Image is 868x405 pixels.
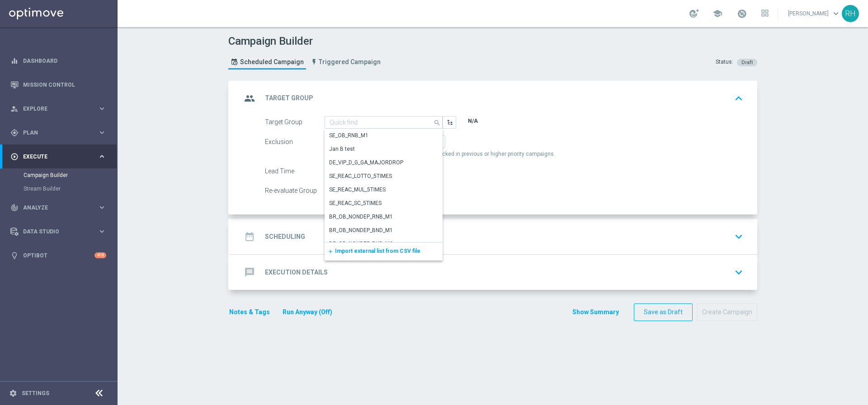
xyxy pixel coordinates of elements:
a: [PERSON_NAME]keyboard_arrow_down [787,7,842,20]
button: gps_fixed Plan keyboard_arrow_right [10,129,107,136]
a: Dashboard [23,49,106,73]
div: Lead Time [265,165,325,177]
div: Mission Control [10,73,106,97]
a: Mission Control [23,73,106,97]
i: group [241,90,258,107]
i: keyboard_arrow_right [98,203,106,212]
input: UK_SPORTSBOOK_EMAIL | Esports bettors [325,116,443,129]
div: date_range Scheduling keyboard_arrow_down [241,228,746,245]
div: Analyze [10,204,98,212]
i: keyboard_arrow_right [98,227,106,236]
button: keyboard_arrow_up [731,90,746,107]
div: SE_REAC_SC_5TIMES [329,199,382,207]
div: Campaign Builder [24,168,117,182]
i: equalizer [10,57,19,65]
button: equalizer Dashboard [10,57,107,65]
div: BR_OB_NONDEP_BND_M1 [329,226,393,234]
div: SE_REAC_LOTTO_5TIMES [329,172,392,180]
a: Scheduled Campaign [228,55,306,70]
i: keyboard_arrow_right [98,128,106,137]
button: Mission Control [10,81,107,88]
div: Press SPACE to select this row. [325,129,435,143]
div: SE_OB_RNB_M1 [329,131,368,140]
colored-tag: Draft [737,58,757,65]
div: Press SPACE to select this row. [325,183,435,197]
i: keyboard_arrow_down [732,265,745,279]
i: play_circle_outline [10,153,19,161]
div: Dashboard [10,49,106,73]
div: +10 [94,252,106,258]
button: track_changes Analyze keyboard_arrow_right [10,204,107,211]
span: Scheduled Campaign [240,58,304,66]
h2: Target Group [265,94,313,102]
div: group Target Group keyboard_arrow_up [241,90,746,107]
div: Execute [10,153,98,161]
button: Run Anyway (Off) [282,307,333,318]
div: BR_OB_NONDEP_RNB_M1 [329,213,393,221]
div: Explore [10,105,98,113]
span: Draft [741,60,753,65]
button: person_search Explore keyboard_arrow_right [10,105,107,112]
i: person_search [10,105,19,113]
div: Press SPACE to select this row. [325,156,435,170]
div: Stream Builder [24,182,117,196]
span: keyboard_arrow_down [831,9,841,19]
i: gps_fixed [10,129,19,137]
div: Press SPACE to select this row. [325,197,435,210]
a: Stream Builder [24,185,94,192]
div: Press SPACE to select this row. [325,170,435,183]
i: date_range [241,228,258,245]
div: Press SPACE to select this row. [325,143,435,156]
div: Target Group [265,116,325,129]
div: Plan [10,129,98,137]
button: play_circle_outline Execute keyboard_arrow_right [10,153,107,160]
a: Optibot [23,243,94,267]
span: Plan [23,130,98,135]
span: Import external list from CSV file [335,248,420,254]
div: DE_VIP_D_G_GA_MAJORDROP [329,158,403,167]
h1: Campaign Builder [228,35,385,48]
i: settings [9,389,17,397]
button: Data Studio keyboard_arrow_right [10,228,107,235]
div: BR_OB_NONDEP_RNB_M2 [329,240,393,248]
div: RH [842,5,859,22]
button: Create Campaign [697,303,757,321]
i: keyboard_arrow_down [732,230,745,243]
div: Re-evaluate Group [265,184,325,197]
i: lightbulb [10,251,19,260]
button: Show Summary [572,307,619,317]
span: Analyze [23,205,98,210]
div: message Execution Details keyboard_arrow_down [241,264,746,281]
span: Execute [23,154,98,159]
div: Press SPACE to select this row. [325,210,435,224]
i: keyboard_arrow_up [732,92,745,105]
i: search [434,117,442,127]
button: Notes & Tags [228,307,271,318]
a: Triggered Campaign [308,55,383,70]
button: keyboard_arrow_down [731,264,746,281]
div: Data Studio [10,228,98,236]
button: Save as Draft [634,303,693,321]
h2: Execution Details [265,268,328,277]
a: Settings [22,391,49,396]
i: add [325,248,334,255]
button: add Import external list from CSV file [325,242,338,261]
i: track_changes [10,204,19,212]
div: Press SPACE to select this row. [325,224,435,237]
h2: Scheduling [265,233,305,241]
i: message [241,264,258,280]
a: Campaign Builder [24,172,94,179]
div: SE_REAC_MUL_5TIMES [329,186,386,194]
div: lightbulb Optibot +10 [10,252,107,259]
div: Exclusion [265,135,325,148]
button: keyboard_arrow_down [731,228,746,245]
span: Triggered Campaign [319,58,381,66]
span: Explore [23,106,98,112]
